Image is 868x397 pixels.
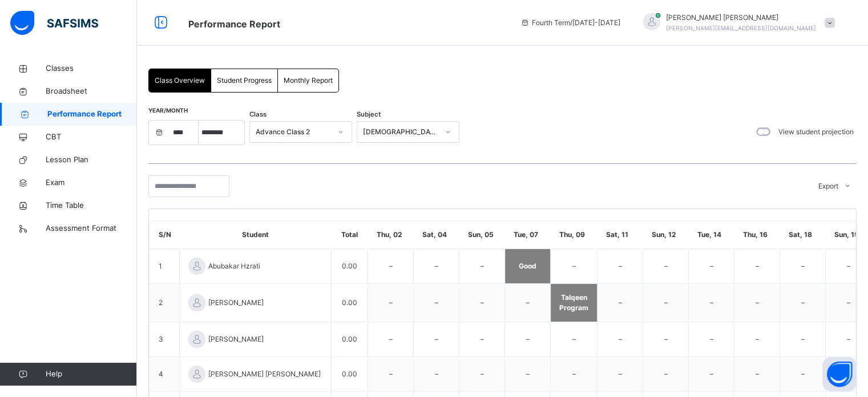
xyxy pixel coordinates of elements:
th: S/N [150,221,180,249]
td: – [414,357,459,392]
span: Year/Month [148,107,188,114]
label: View student projection [778,127,854,137]
td: Good [505,249,551,284]
span: Sat, 18 [789,230,817,240]
td: – [643,249,689,284]
td: – [459,322,505,357]
div: Hafiz IbrahimAli [632,13,841,33]
span: [PERSON_NAME] [208,334,322,344]
span: Thu, 09 [559,230,588,240]
td: – [414,284,459,322]
span: Assessment Format [46,223,137,234]
td: – [597,284,643,322]
span: Exam [46,177,137,189]
span: Thu, 02 [377,230,405,240]
span: Subject [357,110,381,119]
span: Sat, 11 [606,230,635,240]
span: Export [818,181,838,191]
span: [PERSON_NAME] [PERSON_NAME] [666,13,816,23]
span: Tue, 14 [697,230,726,240]
td: – [505,284,551,322]
span: Broadsheet [188,18,280,30]
td: 0.00 [332,322,368,357]
span: Class Overview [155,75,205,86]
td: – [551,357,597,392]
span: Classes [46,63,137,74]
td: – [689,322,734,357]
span: Thu, 16 [743,230,772,240]
td: – [414,322,459,357]
td: – [780,249,826,284]
td: – [780,357,826,392]
td: 2 [150,284,180,322]
span: Class [249,110,267,119]
span: CBT [46,131,137,143]
td: – [505,357,551,392]
td: 0.00 [332,249,368,284]
span: Broadsheet [46,86,137,97]
td: – [368,357,414,392]
td: – [643,322,689,357]
td: – [368,284,414,322]
td: 0.00 [332,357,368,392]
td: 4 [150,357,180,392]
td: – [689,284,734,322]
td: – [734,249,780,284]
span: [PERSON_NAME] [208,298,322,308]
span: Sat, 04 [422,230,451,240]
span: Sun, 12 [652,230,680,240]
span: Lesson Plan [46,154,137,166]
td: – [689,357,734,392]
td: – [643,284,689,322]
td: – [459,249,505,284]
span: Student Progress [217,75,272,86]
span: Abubakar Hzrati [208,261,322,271]
td: – [368,322,414,357]
td: – [597,249,643,284]
td: – [551,249,597,284]
span: Sun, 05 [468,230,496,240]
div: Advance Class 2 [256,127,331,137]
td: – [551,322,597,357]
td: – [780,284,826,322]
td: – [459,357,505,392]
td: – [505,322,551,357]
td: 1 [150,249,180,284]
img: safsims [10,11,98,35]
span: [PERSON_NAME] [PERSON_NAME] [208,369,322,379]
td: 0.00 [332,284,368,322]
span: Monthly Report [284,75,333,86]
td: – [368,249,414,284]
td: – [780,322,826,357]
span: session/term information [520,18,620,28]
td: – [597,322,643,357]
span: Sun, 19 [834,230,863,240]
td: – [597,357,643,392]
td: – [734,322,780,357]
th: Total [332,221,368,249]
span: [PERSON_NAME][EMAIL_ADDRESS][DOMAIN_NAME] [666,25,816,31]
span: Performance Report [47,109,137,120]
span: Time Table [46,200,137,211]
td: – [459,284,505,322]
td: – [734,357,780,392]
div: [DEMOGRAPHIC_DATA] Memorisation [363,127,438,137]
td: – [643,357,689,392]
td: – [689,249,734,284]
td: Talqeen Program [551,284,597,322]
button: Open asap [822,357,857,391]
td: – [734,284,780,322]
td: – [414,249,459,284]
span: Help [46,368,136,380]
span: Tue, 07 [514,230,542,240]
th: Student [180,221,332,249]
td: 3 [150,322,180,357]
